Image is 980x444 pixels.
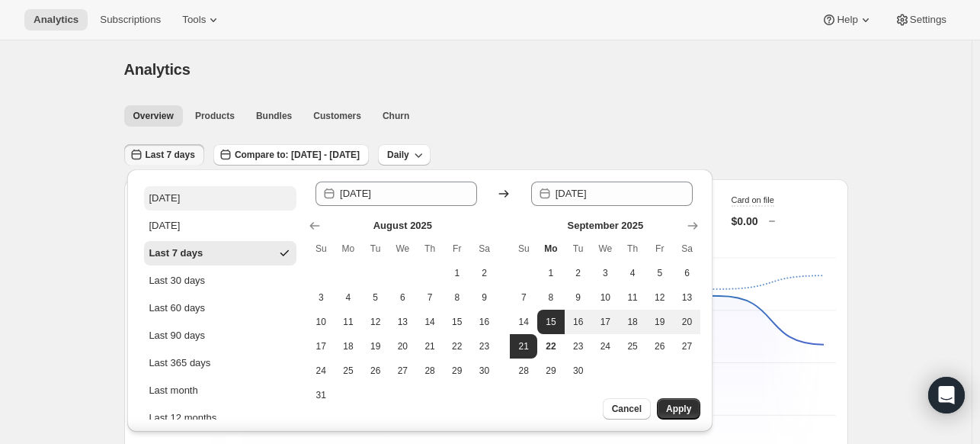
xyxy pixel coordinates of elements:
[674,285,701,310] button: Saturday September 13 2025
[680,267,695,279] span: 6
[510,310,537,334] button: Sunday September 14 2025
[516,340,531,352] span: 21
[144,323,296,348] button: Last 90 days
[444,285,471,310] button: Friday August 8 2025
[335,285,362,310] button: Monday August 4 2025
[598,243,613,255] span: We
[571,365,586,377] span: 30
[313,243,328,255] span: Su
[307,383,335,407] button: Sunday August 31 2025
[149,191,180,206] div: [DATE]
[213,144,369,166] button: Compare to: [DATE] - [DATE]
[837,14,857,26] span: Help
[537,236,565,261] th: Monday
[537,334,565,359] button: Today Monday September 22 2025
[471,310,498,334] button: Saturday August 16 2025
[619,334,646,359] button: Thursday September 25 2025
[422,243,437,255] span: Th
[646,261,674,285] button: Friday September 5 2025
[652,340,668,352] span: 26
[313,340,328,352] span: 17
[313,291,328,304] span: 3
[625,291,640,304] span: 11
[471,334,498,359] button: Saturday August 23 2025
[625,243,640,255] span: Th
[307,285,335,310] button: Sunday August 3 2025
[144,406,296,430] button: Last 12 months
[477,267,492,279] span: 2
[444,310,471,334] button: Friday August 15 2025
[537,310,565,334] button: Start of range Monday September 15 2025
[313,316,328,328] span: 10
[389,236,417,261] th: Wednesday
[450,316,465,328] span: 15
[149,328,205,343] div: Last 90 days
[416,334,444,359] button: Thursday August 21 2025
[652,291,668,304] span: 12
[619,285,646,310] button: Thursday September 11 2025
[144,186,296,211] button: [DATE]
[100,14,161,26] span: Subscriptions
[598,267,613,279] span: 3
[652,267,668,279] span: 5
[471,236,498,261] th: Saturday
[396,340,411,352] span: 20
[598,340,613,352] span: 24
[510,236,537,261] th: Sunday
[422,340,437,352] span: 21
[674,334,701,359] button: Saturday September 27 2025
[341,243,356,255] span: Mo
[146,149,195,161] span: Last 7 days
[144,214,296,238] button: [DATE]
[313,110,361,122] span: Customers
[619,310,646,334] button: Thursday September 18 2025
[450,243,465,255] span: Fr
[396,365,411,377] span: 27
[149,273,205,288] div: Last 30 days
[571,340,586,352] span: 23
[416,285,444,310] button: Thursday August 7 2025
[368,316,383,328] span: 12
[516,243,531,255] span: Su
[144,241,296,265] button: Last 7 days
[592,310,620,334] button: Wednesday September 17 2025
[619,236,646,261] th: Thursday
[537,359,565,383] button: Monday September 29 2025
[477,316,492,328] span: 16
[149,383,197,398] div: Last month
[910,14,946,26] span: Settings
[537,261,565,285] button: Monday September 1 2025
[149,410,216,426] div: Last 12 months
[422,291,437,304] span: 7
[389,359,417,383] button: Wednesday August 27 2025
[335,236,362,261] th: Monday
[144,351,296,375] button: Last 365 days
[313,365,328,377] span: 24
[510,359,537,383] button: Sunday September 28 2025
[416,359,444,383] button: Thursday August 28 2025
[516,365,531,377] span: 28
[928,377,965,413] div: Open Intercom Messenger
[510,285,537,310] button: Sunday September 7 2025
[565,310,592,334] button: Tuesday September 16 2025
[341,340,356,352] span: 18
[144,378,296,403] button: Last month
[450,291,465,304] span: 8
[389,285,417,310] button: Wednesday August 6 2025
[368,340,383,352] span: 19
[565,359,592,383] button: Tuesday September 30 2025
[565,261,592,285] button: Tuesday September 2 2025
[652,243,668,255] span: Fr
[444,261,471,285] button: Friday August 1 2025
[477,291,492,304] span: 9
[149,246,203,261] div: Last 7 days
[389,310,417,334] button: Wednesday August 13 2025
[598,291,613,304] span: 10
[24,9,88,31] button: Analytics
[619,261,646,285] button: Thursday September 4 2025
[307,359,335,383] button: Sunday August 24 2025
[335,359,362,383] button: Monday August 25 2025
[603,398,651,420] button: Cancel
[812,9,882,31] button: Help
[396,243,411,255] span: We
